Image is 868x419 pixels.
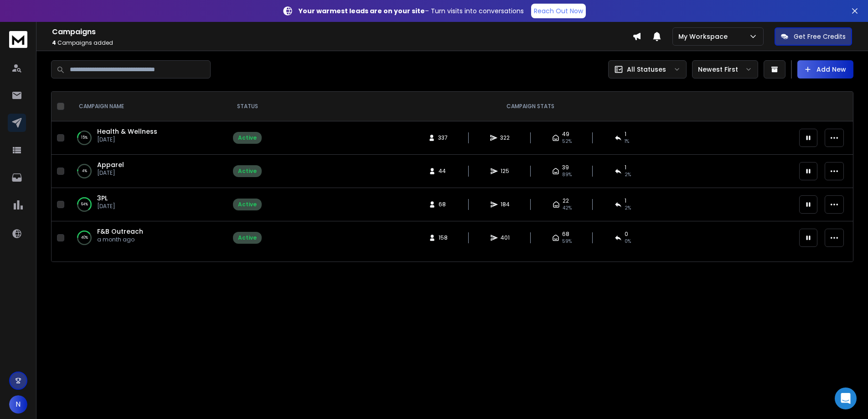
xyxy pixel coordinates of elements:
[625,230,628,238] span: 0
[97,127,157,136] a: Health & Wellness
[97,203,115,210] p: [DATE]
[562,138,572,145] span: 52 %
[562,230,569,238] span: 68
[267,92,794,121] th: CAMPAIGN STATS
[81,233,88,242] p: 40 %
[97,169,124,177] p: [DATE]
[562,131,569,138] span: 49
[627,65,666,74] p: All Statuses
[692,60,758,79] button: Newest First
[97,136,157,143] p: [DATE]
[562,238,572,245] span: 59 %
[625,204,631,212] span: 2 %
[678,32,731,41] p: My Workspace
[835,388,857,409] div: Open Intercom Messenger
[500,134,510,141] span: 322
[52,26,632,37] h1: Campaigns
[299,6,425,16] strong: Your warmest leads are on your site
[439,201,448,208] span: 68
[563,197,569,204] span: 22
[9,395,27,414] button: N
[238,234,257,241] div: Active
[238,201,257,208] div: Active
[625,197,626,204] span: 1
[625,171,631,178] span: 2 %
[775,27,852,46] button: Get Free Credits
[797,60,853,79] button: Add New
[501,168,510,175] span: 125
[625,131,626,138] span: 1
[81,200,88,209] p: 64 %
[238,168,257,175] div: Active
[439,234,448,241] span: 158
[68,155,227,188] td: 4%Apparel[DATE]
[82,167,87,176] p: 4 %
[531,4,586,18] a: Reach Out Now
[68,92,227,121] th: CAMPAIGN NAME
[625,138,629,145] span: 1 %
[97,160,124,169] a: Apparel
[562,171,572,178] span: 89 %
[794,32,846,41] p: Get Free Credits
[227,92,267,121] th: STATUS
[68,188,227,221] td: 64%3PL[DATE]
[439,168,448,175] span: 44
[97,227,143,236] a: F&B Outreach
[97,236,143,243] p: a month ago
[68,121,227,155] td: 15%Health & Wellness[DATE]
[68,221,227,255] td: 40%F&B Outreacha month ago
[625,164,626,171] span: 1
[97,194,108,203] a: 3PL
[238,134,257,141] div: Active
[563,204,572,212] span: 42 %
[52,39,56,47] span: 4
[625,238,631,245] span: 0 %
[501,201,510,208] span: 184
[438,134,448,141] span: 337
[534,6,583,16] p: Reach Out Now
[52,39,632,47] p: Campaigns added
[299,6,524,16] p: – Turn visits into conversations
[81,133,88,142] p: 15 %
[501,234,510,241] span: 401
[9,31,27,48] img: logo
[562,164,569,171] span: 39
